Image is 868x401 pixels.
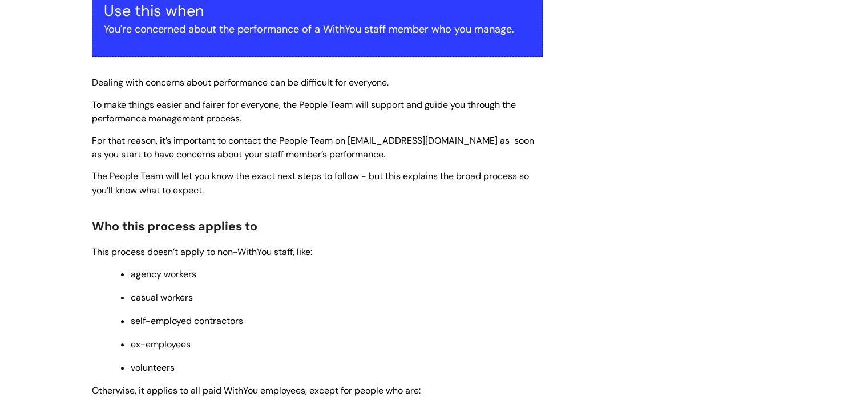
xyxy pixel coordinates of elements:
p: You're concerned about the performance of a WithYou staff member who you manage. [104,20,531,38]
h3: Use this when [104,2,531,20]
span: volunteers [131,362,175,374]
span: Dealing with concerns about performance can be difficult for everyone. [92,76,389,88]
span: casual workers [131,291,193,303]
span: Who this process applies to [92,218,257,234]
span: The People Team will let you know the exact next steps to follow - but this explains the broad pr... [92,170,529,196]
span: self-employed contractors [131,315,243,327]
span: Otherwise, it applies to all paid WithYou employees, except for people who are: [92,384,421,396]
span: For that reason, it’s important to contact the People Team on [EMAIL_ADDRESS][DOMAIN_NAME] as soo... [92,135,534,161]
span: To make things easier and fairer for everyone, the People Team will support and guide you through... [92,99,516,125]
span: This process doesn’t apply to non-WithYou staff, like: [92,246,312,258]
span: ex-employees [131,338,191,350]
span: agency workers [131,268,196,280]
